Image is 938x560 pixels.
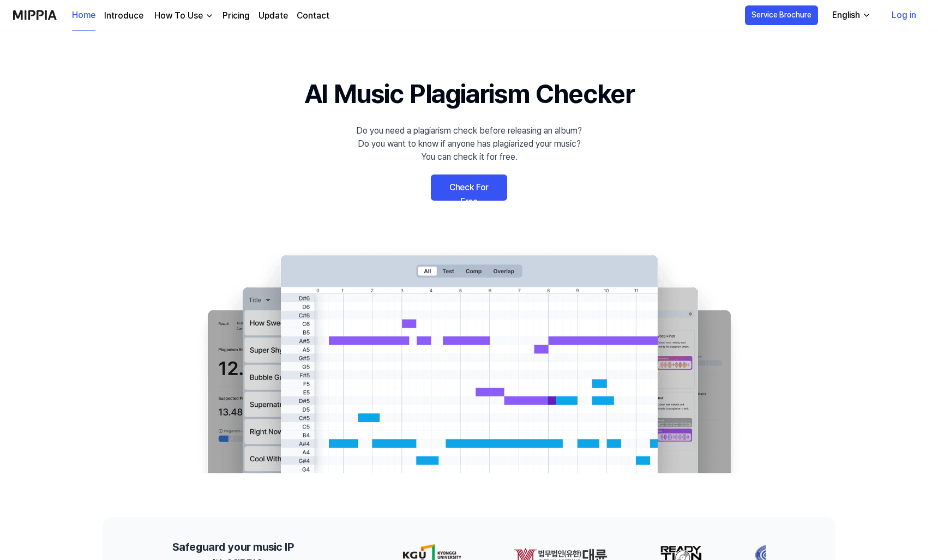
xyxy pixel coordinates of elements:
a: Introduce [104,9,143,22]
button: English [823,4,877,26]
a: Pricing [223,9,250,22]
a: Check For Free [431,174,507,201]
a: Contact [297,9,329,22]
div: Do you need a plagiarism check before releasing an album? Do you want to know if anyone has plagi... [356,124,582,164]
button: Service Brochure [745,5,818,25]
img: down [205,11,214,20]
a: Update [258,9,288,22]
h1: AI Music Plagiarism Checker [304,74,634,113]
div: How To Use [152,9,205,22]
a: Home [72,1,95,31]
button: How To Use [152,9,214,22]
div: English [830,9,862,22]
img: main Image [185,244,753,473]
